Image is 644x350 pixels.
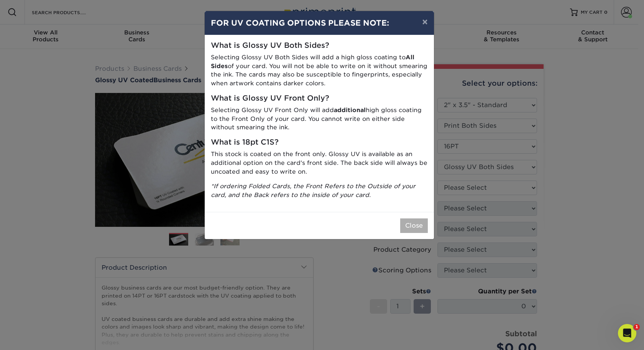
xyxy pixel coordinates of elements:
strong: All Sides [211,54,414,70]
iframe: Intercom live chat [618,324,636,342]
p: Selecting Glossy UV Both Sides will add a high gloss coating to of your card. You will not be abl... [211,53,428,88]
button: Close [400,218,428,233]
h4: FOR UV COATING OPTIONS PLEASE NOTE: [211,17,428,29]
p: Selecting Glossy UV Front Only will add high gloss coating to the Front Only of your card. You ca... [211,106,428,132]
button: × [416,11,434,33]
strong: additional [334,106,366,114]
h5: What is Glossy UV Front Only? [211,94,428,103]
span: 1 [634,324,640,330]
h5: What is Glossy UV Both Sides? [211,41,428,50]
h5: What is 18pt C1S? [211,138,428,147]
i: *If ordering Folded Cards, the Front Refers to the Outside of your card, and the Back refers to t... [211,182,416,199]
p: This stock is coated on the front only. Glossy UV is available as an additional option on the car... [211,150,428,176]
